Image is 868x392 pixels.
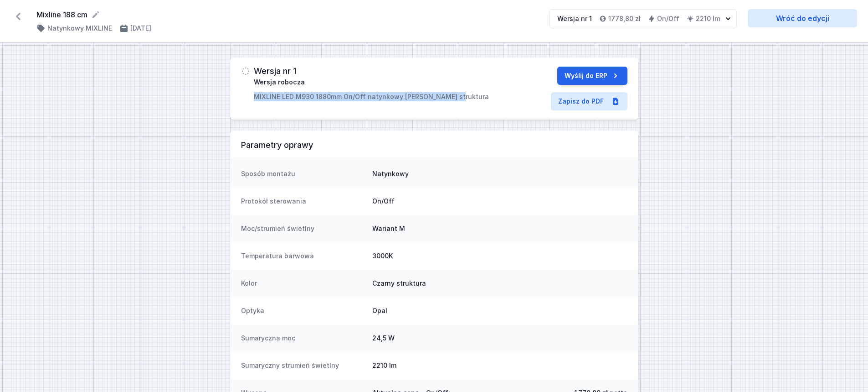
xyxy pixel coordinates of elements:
h4: Natynkowy MIXLINE [47,24,112,33]
dd: 24,5 W [372,334,627,343]
dd: Natynkowy [372,169,627,178]
p: MIXLINE LED M930 1880mm On/Off natynkowy [PERSON_NAME] struktura [254,92,489,101]
h4: [DATE] [130,24,151,33]
dt: Optyka [241,306,365,315]
div: Wersja nr 1 [557,14,592,23]
dt: Sposób montażu [241,169,365,178]
a: Wróć do edycji [748,9,857,27]
dd: 3000K [372,251,627,261]
h4: 2210 lm [696,14,720,23]
dd: Wariant M [372,224,627,233]
dd: Czarny struktura [372,279,627,288]
h4: On/Off [657,14,679,23]
img: draft.svg [241,67,250,76]
button: Edytuj nazwę projektu [91,10,100,19]
dd: Opal [372,306,627,315]
button: Wersja nr 11778,80 złOn/Off2210 lm [550,9,737,28]
dt: Kolor [241,279,365,288]
dt: Moc/strumień świetlny [241,224,365,233]
dt: Protokół sterowania [241,197,365,206]
dd: On/Off [372,197,627,206]
span: Wersja robocza [254,78,305,87]
h4: 1778,80 zł [608,14,641,23]
h3: Parametry oprawy [241,140,627,151]
form: Mixline 188 cm [36,9,539,20]
dt: Sumaryczna moc [241,334,365,343]
h3: Wersja nr 1 [254,67,296,76]
dt: Temperatura barwowa [241,251,365,261]
dt: Sumaryczny strumień świetlny [241,361,365,370]
button: Wyślij do ERP [557,67,627,85]
dd: 2210 lm [372,361,627,370]
a: Zapisz do PDF [551,92,627,110]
